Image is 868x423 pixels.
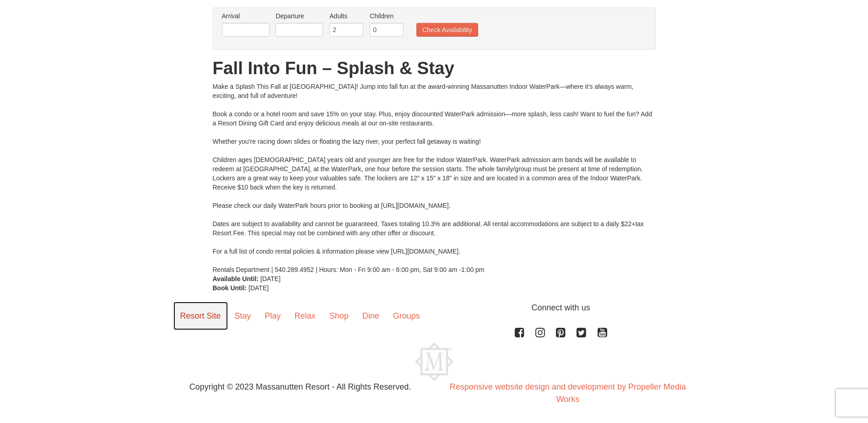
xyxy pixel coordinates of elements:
a: Relax [288,302,323,330]
span: [DATE] [260,275,280,282]
a: Shop [323,302,356,330]
strong: Book Until: [213,284,247,292]
label: Children [370,11,404,21]
strong: Available Until: [213,275,259,282]
img: Massanutten Resort Logo [415,342,453,381]
span: [DATE] [248,284,269,292]
button: Check Availability [416,23,478,37]
a: Groups [386,302,427,330]
label: Adults [329,11,363,21]
div: Make a Splash This Fall at [GEOGRAPHIC_DATA]! Jump into fall fun at the award-winning Massanutten... [213,82,656,274]
p: Copyright © 2023 Massanutten Resort - All Rights Reserved. [167,381,434,393]
p: Connect with us [173,302,695,314]
h1: Fall Into Fun – Splash & Stay [213,59,656,77]
a: Dine [356,302,386,330]
a: Responsive website design and development by Propeller Media Works [450,382,686,404]
a: Play [258,302,288,330]
a: Stay [228,302,258,330]
label: Departure [275,11,323,21]
a: Resort Site [173,302,228,330]
label: Arrival [222,11,270,21]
